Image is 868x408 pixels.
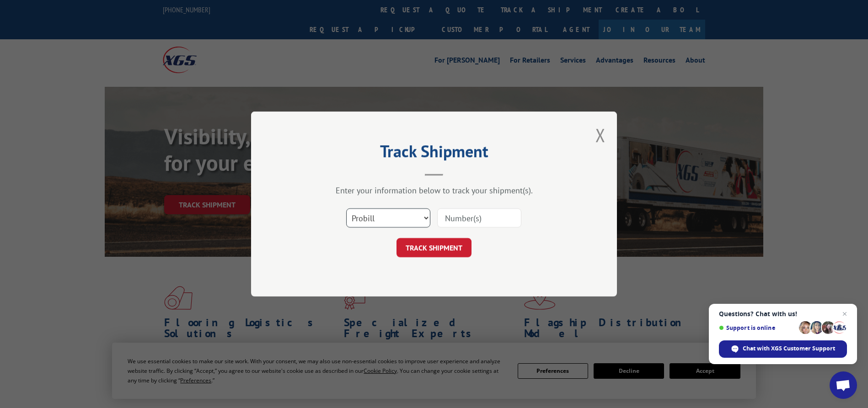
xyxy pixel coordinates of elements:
[297,185,571,196] div: Enter your information below to track your shipment(s).
[830,371,857,399] div: Open chat
[396,238,472,257] button: TRACK SHIPMENT
[719,340,847,358] div: Chat with XGS Customer Support
[719,310,847,318] span: Questions? Chat with us!
[437,208,521,228] input: Number(s)
[297,145,571,162] h2: Track Shipment
[839,308,850,319] span: Close chat
[595,123,605,147] button: Close modal
[743,344,835,353] span: Chat with XGS Customer Support
[719,324,796,331] span: Support is online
